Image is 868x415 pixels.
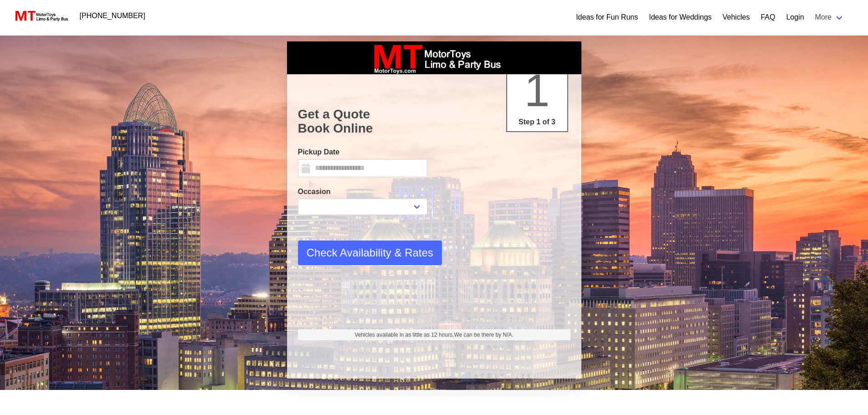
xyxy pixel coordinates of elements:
[810,8,850,26] a: More
[298,147,427,158] label: Pickup Date
[298,186,427,197] label: Occasion
[74,7,151,25] a: [PHONE_NUMBER]
[298,241,442,265] button: Check Availability & Rates
[366,41,503,74] img: box_logo_brand.jpeg
[354,331,514,339] span: Vehicles available in as little as 12 hours.
[723,12,750,23] a: Vehicles
[454,332,514,338] span: We can be there by N/A.
[307,245,433,261] span: Check Availability & Rates
[649,12,712,23] a: Ideas for Weddings
[13,10,69,22] img: MotorToys Logo
[760,12,775,23] a: FAQ
[576,12,638,23] a: Ideas for Fun Runs
[511,117,564,128] p: Step 1 of 3
[524,65,550,116] span: 1
[298,107,570,136] h1: Get a Quote Book Online
[786,12,804,23] a: Login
